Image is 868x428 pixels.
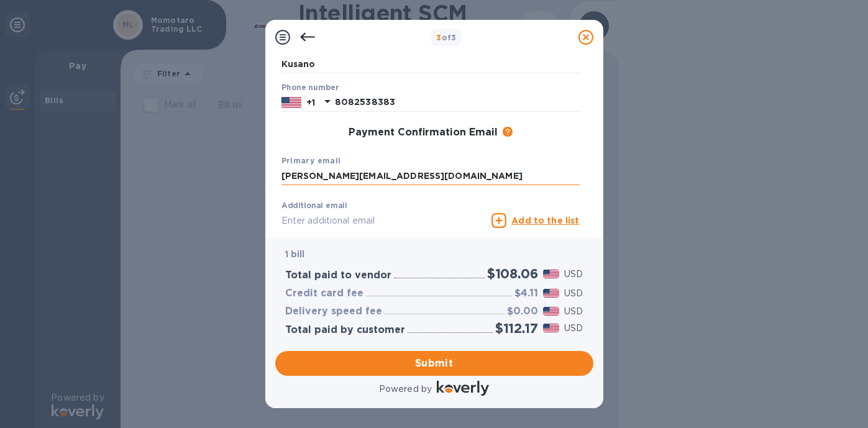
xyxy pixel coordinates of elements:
[285,270,391,281] h3: Total paid to vendor
[281,203,347,210] label: Additional email
[514,288,538,299] h3: $4.11
[285,324,405,336] h3: Total paid by customer
[335,93,580,112] input: Enter your phone number
[487,266,538,281] h2: $108.06
[543,270,560,278] img: USD
[436,33,457,42] b: of 3
[281,156,341,165] b: Primary email
[495,321,538,336] h2: $112.17
[349,127,498,139] h3: Payment Confirmation Email
[275,351,593,376] button: Submit
[281,211,487,230] input: Enter additional email
[437,381,489,396] img: Logo
[543,307,560,316] img: USD
[564,322,583,335] p: USD
[564,287,583,300] p: USD
[306,96,315,109] p: +1
[564,268,583,281] p: USD
[281,167,580,186] input: Enter your primary name
[285,356,583,371] span: Submit
[285,249,305,259] b: 1 bill
[379,383,432,396] p: Powered by
[507,306,538,317] h3: $0.00
[436,33,441,42] span: 3
[285,306,382,317] h3: Delivery speed fee
[281,84,339,92] label: Phone number
[281,55,580,73] input: Enter your last name
[281,96,301,109] img: US
[285,288,363,299] h3: Credit card fee
[543,324,560,332] img: USD
[511,216,579,225] u: Add to the list
[543,289,560,298] img: USD
[564,305,583,318] p: USD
